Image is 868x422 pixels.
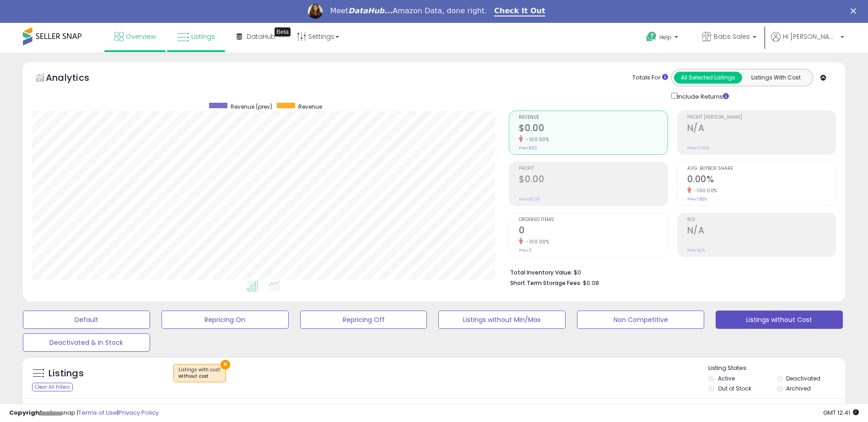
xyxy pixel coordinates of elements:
[298,103,322,111] span: Revenue
[519,123,667,135] h2: $0.00
[664,91,740,101] div: Include Returns
[718,375,735,382] label: Active
[646,31,657,42] i: Get Help
[687,174,836,186] h2: 0.00%
[49,367,84,380] h5: Listings
[510,269,572,276] b: Total Inventory Value:
[494,6,545,16] a: Check It Out
[519,145,537,151] small: Prev: $122
[523,238,549,245] small: -100.00%
[687,123,836,135] h2: N/A
[519,248,532,253] small: Prev: 3
[9,408,43,417] strong: Copyright
[691,187,717,194] small: -100.00%
[348,6,393,15] i: DataHub...
[718,385,751,392] label: Out of Stock
[519,166,667,171] span: Profit
[632,74,668,82] div: Totals For
[771,32,844,53] a: Hi [PERSON_NAME]
[783,32,838,41] span: Hi [PERSON_NAME]
[162,311,289,329] button: Repricing On
[46,71,107,86] h5: Analytics
[687,166,836,171] span: Avg. Buybox Share
[583,279,599,287] span: $0.08
[577,311,704,329] button: Non Competitive
[687,196,707,202] small: Prev: 1.82%
[308,4,323,19] img: Profile image for Georgie
[674,72,742,84] button: All Selected Listings
[275,27,291,37] div: Tooltip anchor
[230,23,282,50] a: DataHub
[300,311,427,329] button: Repricing Off
[231,103,272,111] span: Revenue (prev)
[786,385,811,392] label: Archived
[786,375,820,382] label: Deactivated
[519,174,667,186] h2: $0.00
[23,333,150,352] button: Deactivated & In Stock
[851,8,860,14] div: Close
[108,23,162,50] a: Overview
[126,32,156,41] span: Overview
[170,23,222,50] a: Listings
[523,136,549,143] small: -100.00%
[519,225,667,237] h2: 0
[687,225,836,237] h2: N/A
[510,279,582,287] b: Short Term Storage Fees:
[716,311,843,329] button: Listings without Cost
[32,383,73,391] div: Clear All Filters
[708,364,845,373] p: Listing States:
[519,196,540,202] small: Prev: $0.00
[178,366,221,380] span: Listings with cost :
[519,115,667,120] span: Revenue
[695,23,763,53] a: Babs Sales
[687,145,709,151] small: Prev: 0.00%
[823,408,859,417] span: 2025-09-7 12:41 GMT
[714,32,750,41] span: Babs Sales
[687,115,836,120] span: Profit [PERSON_NAME]
[330,6,487,16] div: Meet Amazon Data, done right.
[178,373,221,380] div: without cost
[23,311,150,329] button: Default
[9,409,159,417] div: seller snap | |
[247,32,275,41] span: DataHub
[687,217,836,222] span: ROI
[742,72,810,84] button: Listings With Cost
[659,33,672,41] span: Help
[191,32,215,41] span: Listings
[221,360,230,369] button: ×
[639,24,687,53] a: Help
[519,217,667,222] span: Ordered Items
[438,311,566,329] button: Listings without Min/Max
[687,248,705,253] small: Prev: N/A
[290,23,346,50] a: Settings
[510,266,829,277] li: $0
